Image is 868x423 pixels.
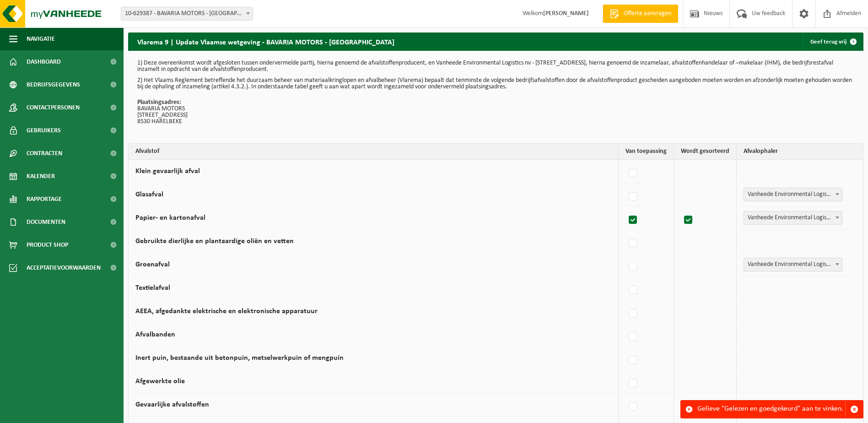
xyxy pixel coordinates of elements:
label: AEEA, afgedankte elektrische en elektronische apparatuur [135,308,318,315]
span: Offerte aanvragen [621,9,674,18]
span: Kalender [27,165,55,188]
label: Afvalbanden [135,331,175,338]
span: Vanheede Environmental Logistics [744,258,842,271]
span: Rapportage [27,188,62,211]
span: 10-629387 - BAVARIA MOTORS - HARELBEKE [121,7,253,20]
label: Textielafval [135,284,170,292]
span: Acceptatievoorwaarden [27,256,101,279]
span: Vanheede Environmental Logistics [744,188,842,201]
a: Offerte aanvragen [603,5,678,23]
strong: [PERSON_NAME] [543,10,589,17]
label: Glasafval [135,191,163,198]
span: Vanheede Environmental Logistics [744,211,842,224]
span: Vanheede Environmental Logistics [744,258,842,271]
label: Afgewerkte olie [135,378,185,385]
span: Documenten [27,211,65,233]
label: Inert puin, bestaande uit betonpuin, metselwerkpuin of mengpuin [135,354,344,362]
span: Contactpersonen [27,96,80,119]
label: Papier- en kartonafval [135,214,205,222]
span: Vanheede Environmental Logistics [744,211,842,225]
span: Bedrijfsgegevens [27,73,80,96]
th: Afvalstof [129,144,619,160]
span: Dashboard [27,50,61,73]
th: Van toepassing [619,144,674,160]
p: 2) Het Vlaams Reglement betreffende het duurzaam beheer van materiaalkringlopen en afvalbeheer (V... [137,77,854,90]
label: Gevaarlijke afvalstoffen [135,401,209,408]
th: Afvalophaler [737,144,863,160]
h2: Vlarema 9 | Update Vlaamse wetgeving - BAVARIA MOTORS - [GEOGRAPHIC_DATA] [128,33,404,50]
label: Gebruikte dierlijke en plantaardige oliën en vetten [135,238,294,245]
span: 10-629387 - BAVARIA MOTORS - HARELBEKE [121,7,253,21]
th: Wordt gesorteerd [674,144,737,160]
p: 1) Deze overeenkomst wordt afgesloten tussen ondervermelde partij, hierna genoemd de afvalstoffen... [137,60,854,73]
span: Gebruikers [27,119,61,142]
span: Contracten [27,142,62,165]
strong: Plaatsingsadres: [137,99,181,106]
label: Groenafval [135,261,170,268]
div: Gelieve "Gelezen en goedgekeurd" aan te vinken. [697,401,845,418]
label: Klein gevaarlijk afval [135,168,200,175]
p: BAVARIA MOTORS [STREET_ADDRESS] 8530 HARELBEKE [137,99,854,125]
a: Geef terug vrij [803,33,863,51]
span: Vanheede Environmental Logistics [744,188,842,201]
span: Navigatie [27,27,55,50]
span: Product Shop [27,233,68,256]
